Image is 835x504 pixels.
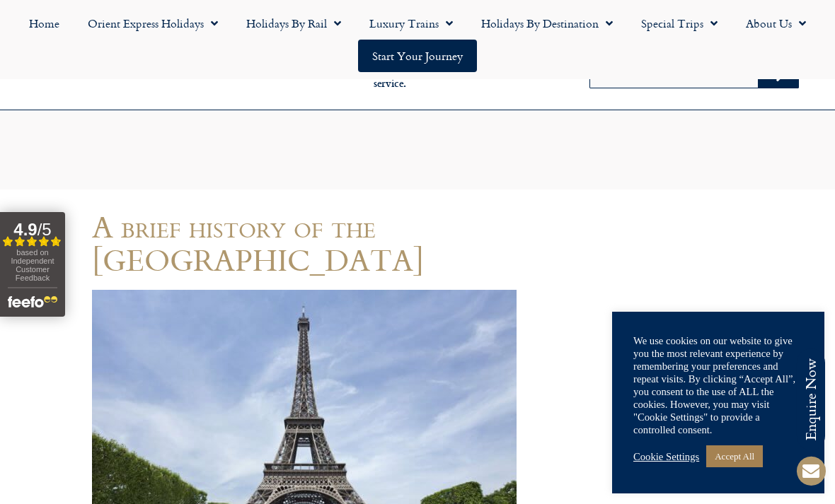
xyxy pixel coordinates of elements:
nav: Menu [7,7,828,72]
a: Start your Journey [358,40,477,72]
a: Cookie Settings [633,450,699,463]
a: Special Trips [627,7,732,40]
a: Home [15,7,74,40]
a: Holidays by Rail [232,7,355,40]
a: Orient Express Holidays [74,7,232,40]
a: About Us [732,7,820,40]
div: We use cookies on our website to give you the most relevant experience by remembering your prefer... [633,334,803,436]
a: Accept All [706,445,763,467]
h6: [DATE] to [DATE] 9am – 5pm Outside of these times please leave a message on our 24/7 enquiry serv... [226,50,553,90]
a: Holidays by Destination [467,7,627,40]
a: Luxury Trains [355,7,467,40]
